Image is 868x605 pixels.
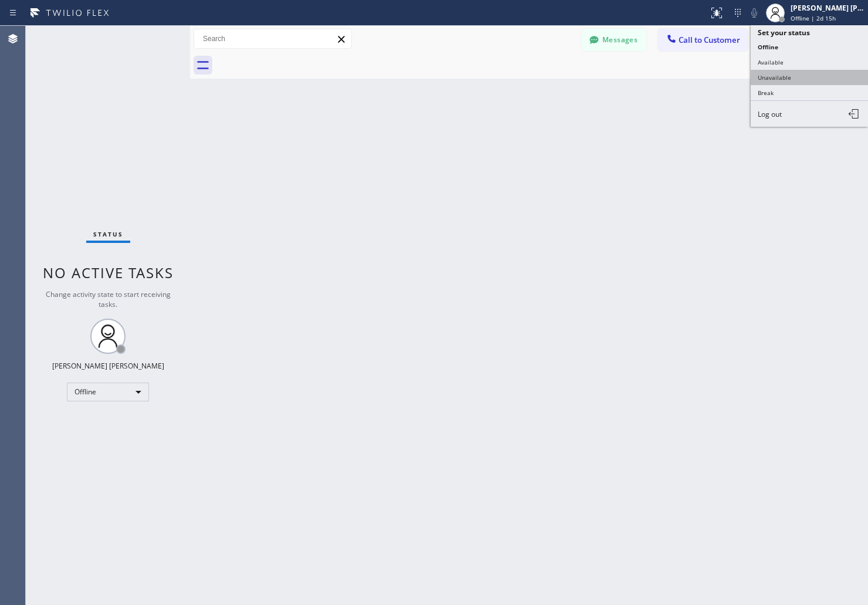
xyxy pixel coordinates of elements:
button: Call to Customer [658,29,748,51]
div: [PERSON_NAME] [PERSON_NAME] [791,3,864,13]
div: Offline [67,383,149,401]
span: Call to Customer [679,35,740,45]
div: [PERSON_NAME] [PERSON_NAME] [52,361,164,371]
span: Change activity state to start receiving tasks. [46,289,171,309]
button: Messages [582,29,646,51]
input: Search [194,29,351,48]
button: Mute [746,5,762,21]
span: Offline | 2d 15h [791,14,836,22]
span: Status [93,230,123,238]
span: No active tasks [43,263,174,282]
